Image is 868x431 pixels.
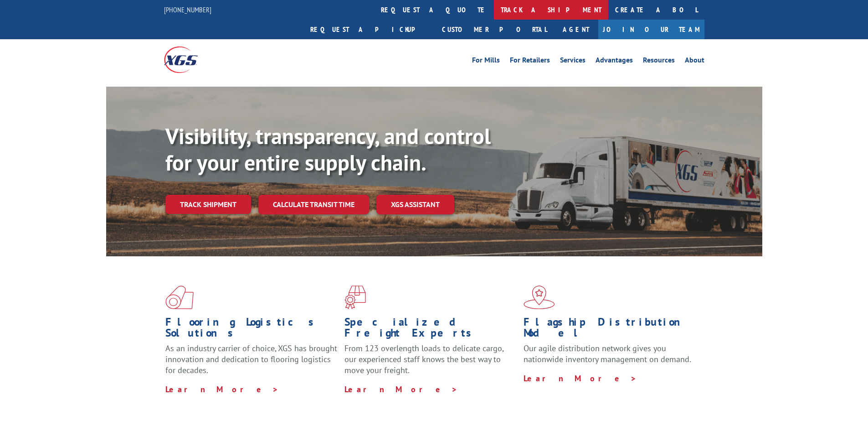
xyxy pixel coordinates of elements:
[596,57,633,67] a: Advantages
[164,5,211,14] a: [PHONE_NUMBER]
[524,286,555,309] img: xgs-icon-flagship-distribution-model-red
[524,373,637,384] a: Learn More >
[344,317,517,343] h1: Specialized Freight Experts
[165,122,491,177] b: Visibility, transparency, and control for your entire supply chain.
[524,317,696,343] h1: Flagship Distribution Model
[165,317,338,343] h1: Flooring Logistics Solutions
[643,57,675,67] a: Resources
[165,384,279,395] a: Learn More >
[598,20,704,39] a: Join Our Team
[560,57,586,67] a: Services
[165,343,337,375] span: As an industry carrier of choice, XGS has brought innovation and dedication to flooring logistics...
[524,343,691,364] span: Our agile distribution network gives you nationwide inventory management on demand.
[303,20,435,39] a: Request a pickup
[685,57,704,67] a: About
[472,57,500,67] a: For Mills
[435,20,554,39] a: Customer Portal
[344,343,517,384] p: From 123 overlength loads to delicate cargo, our experienced staff knows the best way to move you...
[165,286,194,309] img: xgs-icon-total-supply-chain-intelligence-red
[554,20,598,39] a: Agent
[344,286,366,309] img: xgs-icon-focused-on-flooring-red
[258,195,369,214] a: Calculate transit time
[376,195,454,214] a: XGS ASSISTANT
[344,384,458,395] a: Learn More >
[165,195,251,214] a: Track shipment
[510,57,550,67] a: For Retailers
